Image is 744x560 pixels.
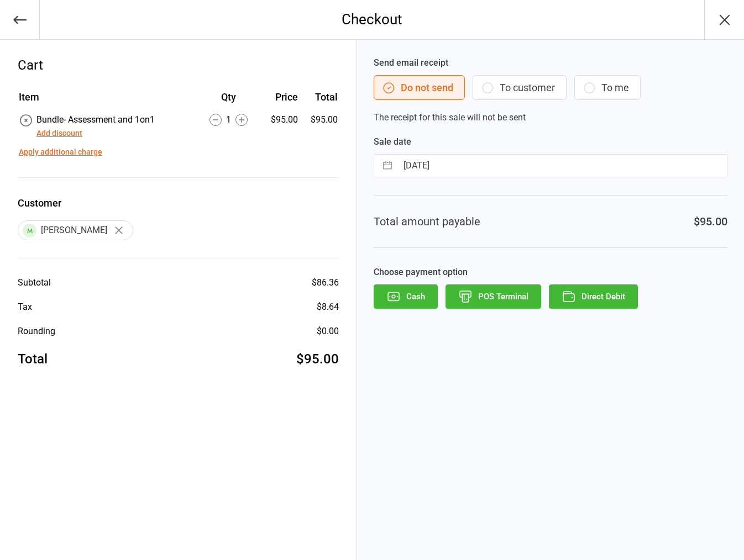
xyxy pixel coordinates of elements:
div: Total [18,349,48,369]
button: POS Terminal [446,284,541,309]
div: $95.00 [262,113,298,126]
div: $86.36 [312,276,339,289]
div: $8.64 [317,300,339,314]
div: Rounding [18,325,55,338]
div: $95.00 [296,349,339,369]
span: Bundle- Assessment and 1on1 [36,114,155,125]
div: $0.00 [317,325,339,338]
button: Do not send [374,75,465,100]
button: Add discount [36,128,82,139]
div: 1 [196,113,261,126]
div: Total amount payable [374,213,480,230]
label: Sale date [374,135,727,149]
label: Send email receipt [374,56,727,70]
div: Cart [18,55,339,75]
th: Qty [196,89,261,112]
button: Cash [374,284,438,309]
button: To me [574,75,641,100]
div: $95.00 [694,213,727,230]
label: Customer [18,196,339,210]
div: Price [262,89,298,104]
div: [PERSON_NAME] [18,220,133,240]
div: The receipt for this sale will not be sent [374,56,727,124]
button: To customer [473,75,567,100]
th: Total [302,89,338,112]
div: Subtotal [18,276,51,289]
button: Apply additional charge [19,146,102,158]
label: Choose payment option [374,266,727,279]
td: $95.00 [302,113,338,140]
div: Tax [18,300,32,314]
button: Direct Debit [549,284,638,309]
th: Item [19,89,195,112]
